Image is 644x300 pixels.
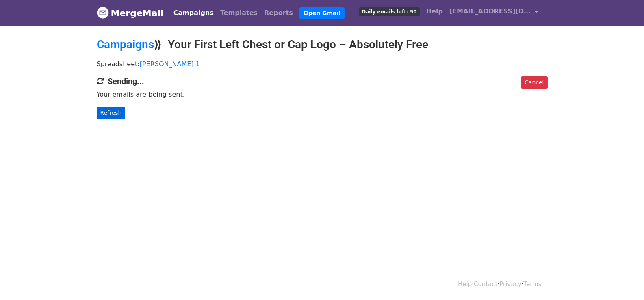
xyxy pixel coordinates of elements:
[170,5,217,21] a: Campaigns
[449,6,531,16] span: [EMAIL_ADDRESS][DOMAIN_NAME]
[499,281,521,288] a: Privacy
[423,3,446,19] a: Help
[359,7,419,16] span: Daily emails left: 50
[97,38,154,51] a: Campaigns
[97,60,548,68] p: Spreadsheet:
[97,107,126,119] a: Refresh
[97,6,109,19] img: MergeMail logo
[523,281,541,288] a: Terms
[458,281,472,288] a: Help
[521,76,547,89] a: Cancel
[140,60,200,68] a: [PERSON_NAME] 1
[97,38,548,52] h2: ⟫ Your First Left Chest or Cap Logo – Absolutely Free
[97,90,548,99] p: Your emails are being sent.
[97,4,164,22] a: MergeMail
[474,281,497,288] a: Contact
[446,3,541,22] a: [EMAIL_ADDRESS][DOMAIN_NAME]
[97,76,548,86] h4: Sending...
[217,5,261,21] a: Templates
[299,7,345,19] a: Open Gmail
[356,3,423,19] a: Daily emails left: 50
[261,5,296,21] a: Reports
